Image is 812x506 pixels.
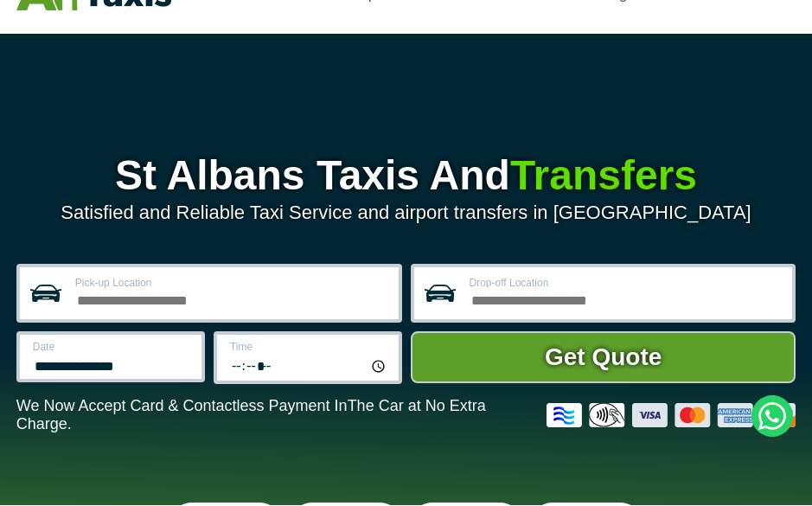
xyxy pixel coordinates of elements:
[411,332,796,384] button: Get Quote
[16,398,534,434] p: We Now Accept Card & Contactless Payment In
[547,404,796,428] img: Credit And Debit Cards
[230,343,388,353] label: Time
[470,279,783,289] label: Drop-off Location
[16,398,486,433] span: The Car at No Extra Charge.
[75,279,388,289] label: Pick-up Location
[16,202,796,225] p: Satisfied and Reliable Taxi Service and airport transfers in [GEOGRAPHIC_DATA]
[510,153,697,199] span: Transfers
[33,343,191,353] label: Date
[16,156,796,197] h1: St Albans Taxis And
